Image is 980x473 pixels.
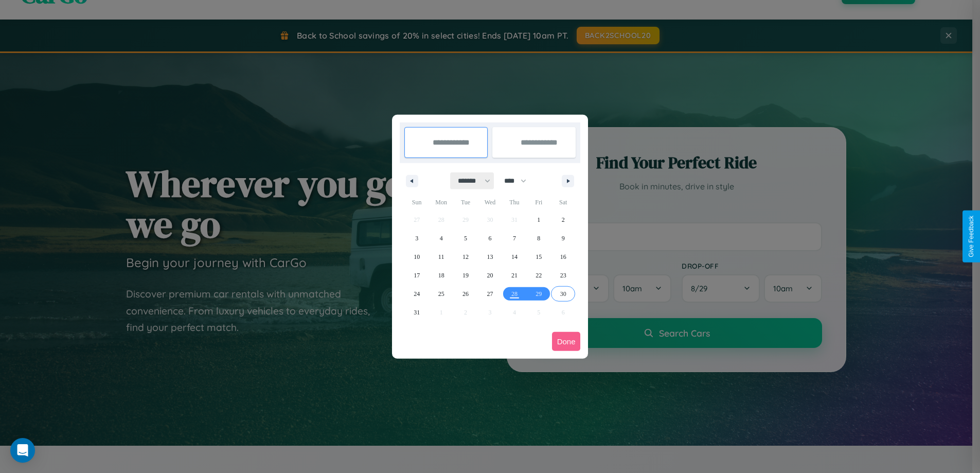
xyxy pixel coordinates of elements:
[511,248,518,266] span: 14
[551,211,575,229] button: 2
[462,248,469,266] span: 12
[502,285,526,303] button: 28
[478,266,502,285] button: 20
[462,266,469,285] span: 19
[453,266,477,285] button: 19
[536,266,542,285] span: 22
[414,285,420,303] span: 24
[537,211,540,229] span: 1
[560,266,566,285] span: 23
[440,229,443,248] span: 4
[438,266,444,285] span: 18
[552,332,581,351] button: Done
[438,248,444,266] span: 11
[478,248,502,266] button: 13
[968,216,975,257] div: Give Feedback
[487,248,493,266] span: 13
[453,285,477,303] button: 26
[453,248,477,266] button: 12
[551,194,575,211] span: Sat
[462,285,469,303] span: 26
[502,248,526,266] button: 14
[560,285,566,303] span: 30
[536,248,542,266] span: 15
[502,229,526,248] button: 7
[405,266,429,285] button: 17
[502,194,526,211] span: Thu
[405,285,429,303] button: 24
[10,438,35,463] div: Open Intercom Messenger
[527,285,551,303] button: 29
[414,248,420,266] span: 10
[415,229,418,248] span: 3
[405,194,429,211] span: Sun
[429,266,453,285] button: 18
[405,303,429,322] button: 31
[537,229,540,248] span: 8
[405,248,429,266] button: 10
[414,303,420,322] span: 31
[429,194,453,211] span: Mon
[511,266,518,285] span: 21
[414,266,420,285] span: 17
[511,285,518,303] span: 28
[551,248,575,266] button: 16
[562,229,565,248] span: 9
[536,285,542,303] span: 29
[562,211,565,229] span: 2
[560,248,566,266] span: 16
[551,266,575,285] button: 23
[429,285,453,303] button: 25
[488,229,491,248] span: 6
[527,211,551,229] button: 1
[527,229,551,248] button: 8
[478,194,502,211] span: Wed
[527,266,551,285] button: 22
[438,285,444,303] span: 25
[478,285,502,303] button: 27
[478,229,502,248] button: 6
[429,248,453,266] button: 11
[527,248,551,266] button: 15
[429,229,453,248] button: 4
[527,194,551,211] span: Fri
[551,229,575,248] button: 9
[551,285,575,303] button: 30
[513,229,516,248] span: 7
[464,229,467,248] span: 5
[453,194,477,211] span: Tue
[487,285,493,303] span: 27
[405,229,429,248] button: 3
[453,229,477,248] button: 5
[487,266,493,285] span: 20
[502,266,526,285] button: 21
